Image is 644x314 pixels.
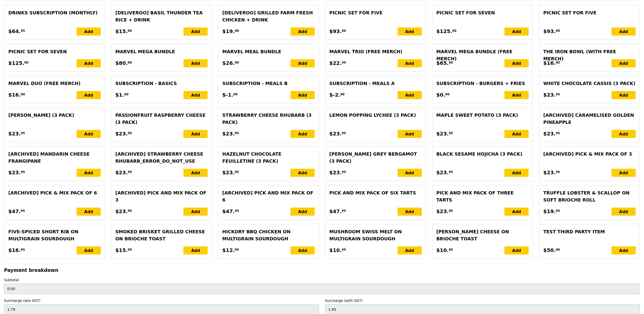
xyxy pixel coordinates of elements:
[329,189,422,196] div: Pick and mix pack of six tarts
[235,209,239,213] span: 95
[222,246,235,254] span: $12.
[21,209,25,213] span: 95
[8,246,21,254] span: $16.
[611,246,636,254] div: Add
[436,208,449,215] span: $23.
[8,169,21,176] span: $23.
[291,27,315,36] div: Add
[449,131,453,135] span: 95
[556,131,560,135] span: 95
[342,29,346,33] span: 00
[543,208,556,215] span: $19.
[449,209,453,213] span: 95
[115,112,208,126] div: Passionfruit Raspberry Cheese (3 pack)
[452,29,457,33] span: 00
[222,228,315,242] div: Hickory BBQ Chicken on Multigrain Sourdough
[329,208,342,215] span: $47.
[504,91,529,99] div: Add
[4,268,640,273] h3: Payment breakdown
[8,151,101,165] div: [Archived] Mandarin Cheese Frangipane
[222,169,235,176] span: $23.
[8,130,21,137] span: $23.
[128,248,132,252] span: 95
[115,9,208,23] div: [DELIVEROO] Basil Thunder Tea Rice + Drink
[115,80,208,87] div: Subscription - Basics
[115,27,128,35] span: $15.
[222,91,233,99] span: $-1.
[325,298,640,303] label: Surcharge (with GST)
[291,130,315,138] div: Add
[398,59,422,67] div: Add
[398,208,422,216] div: Add
[222,48,315,55] div: Marvel Meal Bundle
[222,189,315,204] div: [Archived] Pick and mix pack of 6
[611,27,636,36] div: Add
[504,59,529,67] div: Add
[329,169,342,176] span: $23.
[611,130,636,138] div: Add
[543,130,556,137] span: $23.
[8,91,21,99] span: $16.
[8,208,21,215] span: $47.
[8,189,101,196] div: [Archived] Pick & mix pack of 6
[449,170,453,174] span: 95
[183,208,208,216] div: Add
[556,209,560,213] span: 95
[436,91,445,99] span: $0.
[235,248,239,252] span: 95
[183,59,208,67] div: Add
[222,80,315,87] div: Subscription - Meals B
[398,91,422,99] div: Add
[222,59,235,67] span: $26.
[329,80,422,87] div: Subscription - Meals A
[4,298,319,303] label: Surcharge (w/o GST)
[291,208,315,216] div: Add
[543,59,556,67] span: $16.
[128,29,132,33] span: 00
[329,27,342,35] span: $93.
[115,48,208,55] div: Marvel Mega Bundle
[398,169,422,177] div: Add
[329,48,422,55] div: Marvel Trio (Free merch)
[543,9,636,16] div: Picnic Set for Five
[77,91,101,99] div: Add
[329,151,422,165] div: [PERSON_NAME] Grey Bergamot (3 pack)
[291,246,315,254] div: Add
[449,248,453,252] span: 95
[543,80,636,87] div: White Chocolate Cassis (3 pack)
[329,228,422,242] div: Mushroom Swiss Melt on Multigrain Sourdough
[504,208,529,216] div: Add
[235,131,239,135] span: 95
[77,208,101,216] div: Add
[77,59,101,67] div: Add
[611,59,636,67] div: Add
[222,9,315,23] div: [DELIVEROO] Grilled Farm Fresh Chicken + Drink
[183,246,208,254] div: Add
[611,208,636,216] div: Add
[8,9,101,16] div: Drinks Subscription (Monthly)
[398,246,422,254] div: Add
[4,277,640,282] label: Subtotal
[329,59,342,67] span: $22.
[183,169,208,177] div: Add
[77,27,101,36] div: Add
[128,209,132,213] span: 95
[436,80,529,87] div: Subscription - Burgers + Fries
[504,27,529,36] div: Add
[504,130,529,138] div: Add
[436,112,529,119] div: Maple Sweet Potato (3 pack)
[21,248,25,252] span: 95
[543,189,636,204] div: Truffle Lobster & Scallop on Soft Brioche Roll
[115,59,128,67] span: $80.
[128,170,132,174] span: 95
[77,246,101,254] div: Add
[398,27,422,36] div: Add
[543,151,636,158] div: [Archived] Pick & mix pack of 3
[556,170,560,174] span: 95
[222,151,315,165] div: Hazelnut Chocolate Feuilletine (3 pack)
[436,130,449,137] span: $23.
[183,27,208,36] div: Add
[342,170,346,174] span: 95
[115,189,208,204] div: [Archived] Pick and mix pack of 3
[222,208,235,215] span: $47.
